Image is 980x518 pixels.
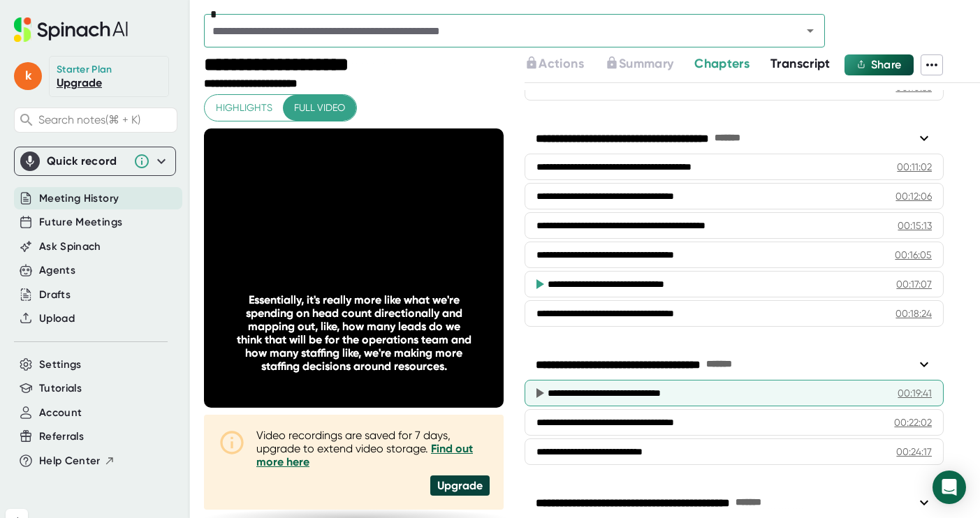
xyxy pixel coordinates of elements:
button: Help Center [39,453,115,469]
a: Find out more here [256,442,473,468]
span: k [14,62,42,90]
button: Chapters [694,54,749,73]
div: Quick record [47,154,126,168]
div: Essentially, it's really more like what we're spending on head count directionally and mapping ou... [234,293,474,373]
button: Open [800,21,820,40]
button: Summary [605,54,673,73]
span: Share [871,58,902,71]
button: Meeting History [39,191,119,207]
div: 00:18:24 [895,306,932,320]
div: 00:12:06 [895,189,932,203]
button: Highlights [205,95,284,121]
button: Actions [525,54,583,73]
div: 00:11:02 [897,160,932,174]
span: Help Center [39,453,101,469]
span: Highlights [216,99,272,117]
div: Upgrade to access [605,54,694,75]
div: Upgrade [430,475,490,496]
button: Agents [39,262,75,279]
div: 00:19:41 [898,386,932,400]
span: Full video [294,99,345,117]
button: Referrals [39,429,84,445]
div: 00:22:02 [894,415,932,429]
div: Quick record [20,147,170,175]
button: Future Meetings [39,214,122,230]
div: 00:16:05 [895,248,932,262]
span: Search notes (⌘ + K) [38,113,173,126]
button: Account [39,405,82,421]
button: Settings [39,357,82,373]
div: Open Intercom Messenger [933,471,966,504]
button: Share [844,54,914,75]
span: Chapters [694,56,749,71]
button: Upload [39,311,75,327]
span: Transcript [770,56,831,71]
div: Starter Plan [57,64,112,76]
button: Tutorials [39,380,82,397]
button: Ask Spinach [39,239,101,255]
div: 00:24:17 [896,445,932,459]
a: Upgrade [57,76,102,89]
div: 00:15:13 [898,219,932,232]
span: Actions [539,56,583,71]
div: Upgrade to access [525,54,604,75]
div: Video recordings are saved for 7 days, upgrade to extend video storage. [256,429,490,468]
button: Transcript [770,54,831,73]
button: Full video [283,95,356,121]
button: Drafts [39,287,71,303]
div: 00:17:07 [896,277,932,291]
span: Summary [619,56,673,71]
